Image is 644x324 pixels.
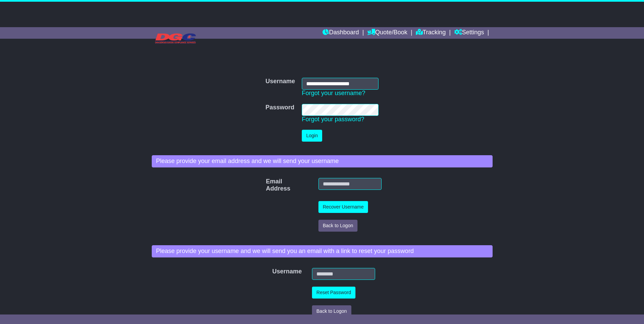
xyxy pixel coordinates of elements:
[265,104,294,111] label: Password
[152,245,493,257] div: Please provide your username and we will send you an email with a link to reset your password
[269,268,278,275] label: Username
[454,27,484,39] a: Settings
[265,78,295,85] label: Username
[367,27,407,39] a: Quote/Book
[323,27,359,39] a: Dashboard
[152,155,493,167] div: Please provide your email address and we will send your username
[302,130,322,142] button: Login
[318,201,368,213] button: Recover Username
[312,305,351,317] button: Back to Logon
[302,90,365,96] a: Forgot your username?
[302,116,364,123] a: Forgot your password?
[318,220,358,232] button: Back to Logon
[416,27,446,39] a: Tracking
[312,287,355,299] button: Reset Password
[262,178,275,193] label: Email Address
